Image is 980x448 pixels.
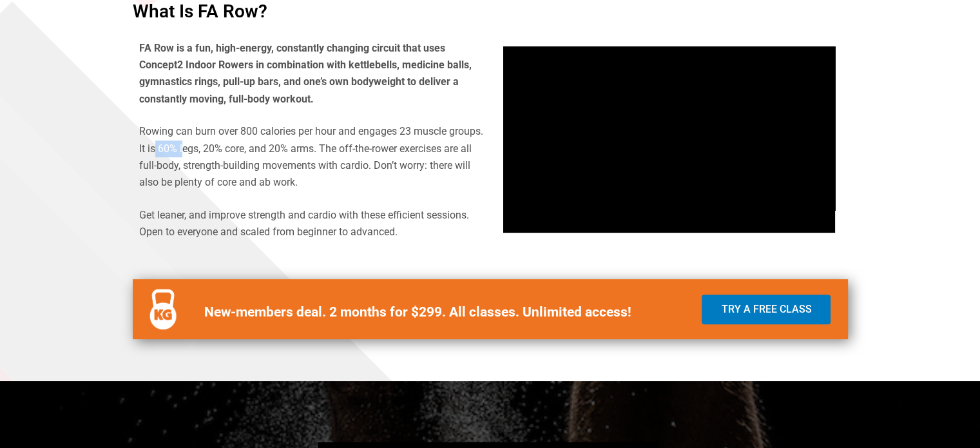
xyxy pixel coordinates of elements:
a: Try a Free Class [702,295,831,324]
span: Get leaner, and improve strength and cardio with these efficient sessions. Open to everyone and s... [139,209,469,238]
strong: New-members deal. 2 months for $299. All classes. Unlimited access! [204,304,631,320]
iframe: Correct Rowing Technique [503,46,835,233]
p: Rowing can burn over 800 calories per hour and engages 23 muscle groups. It is 60% legs, 20% core... [139,123,484,191]
h4: What is FA Row? [133,3,848,21]
span: Try a Free Class [721,304,811,315]
b: FA Row is a fun, high-energy, constantly changing circuit that uses Concept2 Indoor Rowers in com... [139,42,472,105]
